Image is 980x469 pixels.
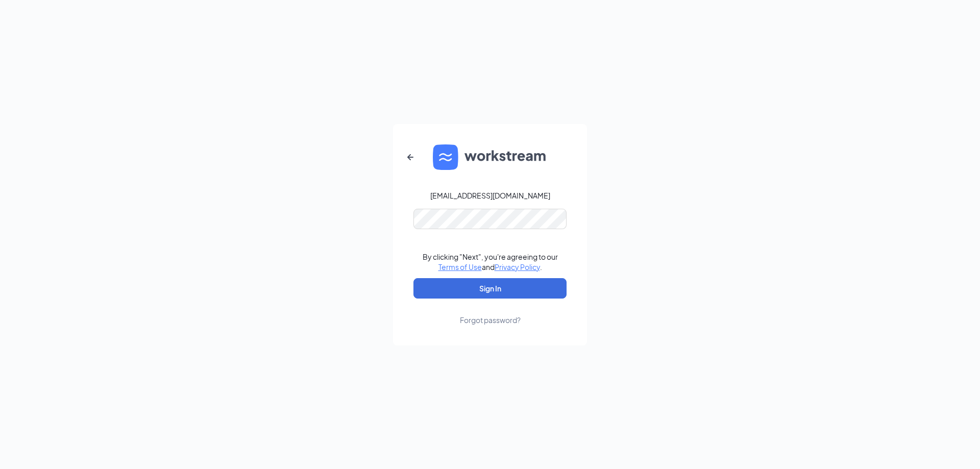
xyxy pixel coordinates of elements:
[413,278,567,299] button: Sign In
[430,190,550,201] div: [EMAIL_ADDRESS][DOMAIN_NAME]
[433,144,547,170] img: WS logo and Workstream text
[398,145,423,169] button: ArrowLeftNew
[460,315,521,325] div: Forgot password?
[423,252,558,272] div: By clicking "Next", you're agreeing to our and .
[438,262,482,271] a: Terms of Use
[404,151,416,163] svg: ArrowLeftNew
[460,299,521,325] a: Forgot password?
[495,262,540,271] a: Privacy Policy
